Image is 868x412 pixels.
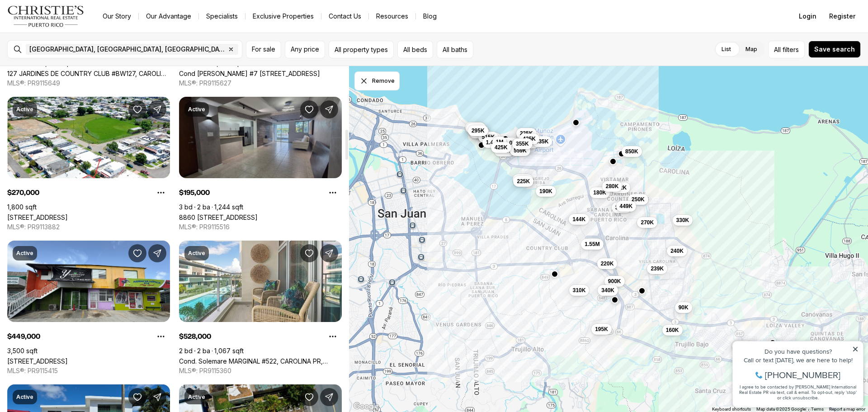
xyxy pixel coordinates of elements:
[369,10,415,23] a: Resources
[824,7,861,25] button: Register
[675,302,692,313] button: 90K
[148,388,166,406] button: Share Property
[676,217,689,224] span: 330K
[486,139,498,146] span: 1.4M
[478,132,499,142] button: 515K
[620,203,633,210] span: 449K
[179,357,342,365] a: Cond. Solemare MARGINAL #522, CAROLINA PR, 00979
[7,357,68,365] a: A13 GALICIA AVE., CASTELLANA GARDENS DEV., CAROLINA PR, 00983
[95,10,138,23] a: Our Story
[321,10,368,23] button: Contact Us
[152,184,170,202] button: Property options
[320,100,338,118] button: Share Property
[188,106,205,113] p: Active
[523,135,536,142] span: 425K
[139,10,198,23] a: Our Advantage
[662,325,683,336] button: 160K
[615,204,628,211] span: 399K
[602,181,623,192] button: 280K
[245,10,321,23] a: Exclusive Properties
[513,176,533,187] button: 225K
[637,217,657,228] button: 270K
[539,188,552,195] span: 190K
[37,43,113,52] span: [PHONE_NUMBER]
[354,71,400,90] button: Dismiss drawing
[573,287,586,294] span: 310K
[246,41,281,58] button: For sale
[585,241,599,248] span: 1.55M
[601,260,614,267] span: 220K
[16,106,33,113] p: Active
[647,263,667,274] button: 239K
[616,201,637,212] button: 449K
[491,142,511,153] button: 425K
[598,285,618,296] button: 340K
[300,100,318,118] button: Save Property: 8860 PASEO DEL REY #H-102
[465,122,486,133] button: 850K
[625,148,638,155] span: 850K
[679,304,689,311] span: 90K
[16,393,33,401] p: Active
[591,324,612,335] button: 195K
[188,250,205,257] p: Active
[320,388,338,406] button: Share Property
[612,202,632,213] button: 399K
[532,136,552,147] button: 535K
[517,178,530,185] span: 225K
[496,138,504,146] span: 1M
[320,244,338,262] button: Share Property
[152,327,170,346] button: Property options
[300,388,318,406] button: Save Property: Bo. Pueblo C. PEDRO ARZUAGA
[829,13,855,20] span: Register
[774,45,781,54] span: All
[7,213,68,221] a: Calle 26 S7, CAROLINA PR, 00983
[667,246,687,256] button: 240K
[595,326,608,333] span: 195K
[569,285,590,296] button: 310K
[148,100,166,118] button: Share Property
[768,41,805,58] button: Allfilters
[590,187,610,198] button: 180K
[799,13,816,20] span: Login
[601,287,614,294] span: 340K
[581,239,603,250] button: 1.55M
[468,125,488,136] button: 295K
[495,144,508,151] span: 425K
[606,183,619,190] span: 280K
[470,125,483,132] span: 480K
[622,146,642,157] button: 850K
[670,247,684,255] span: 240K
[11,56,129,73] span: I agree to be contacted by [PERSON_NAME] International Real Estate PR via text, call & email. To ...
[783,45,799,54] span: filters
[128,388,146,406] button: Save Property: 115-A17 CALLE 73
[714,41,738,57] label: List
[9,29,131,35] div: Call or text [DATE], we are here to help!
[329,41,394,58] button: All property types
[604,276,625,287] button: 900K
[29,46,226,53] span: [GEOGRAPHIC_DATA], [GEOGRAPHIC_DATA], [GEOGRAPHIC_DATA]
[536,138,549,145] span: 535K
[572,216,585,223] span: 144K
[501,137,523,148] button: 1.05M
[472,127,485,134] span: 295K
[437,41,473,58] button: All baths
[252,46,275,53] span: For sale
[285,41,325,58] button: Any price
[7,5,85,27] img: logo
[512,138,533,149] button: 355K
[128,244,146,262] button: Save Property: A13 GALICIA AVE., CASTELLANA GARDENS DEV.
[16,250,33,257] p: Active
[9,20,131,27] div: Do you have questions?
[324,327,342,346] button: Property options
[666,327,679,334] span: 160K
[814,46,855,53] span: Save search
[179,70,320,77] a: Cond Esmeralda #7 CALLE AMAPOLA #602, CAROLINA PR, 00979
[505,139,519,147] span: 1.05M
[519,133,539,144] button: 425K
[7,70,170,77] a: 127 JARDINES DE COUNTRY CLUB #BW127, CAROLINA PR, 00983
[593,189,606,196] span: 180K
[569,214,589,225] button: 144K
[516,128,537,139] button: 225K
[148,244,166,262] button: Share Property
[516,140,529,147] span: 355K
